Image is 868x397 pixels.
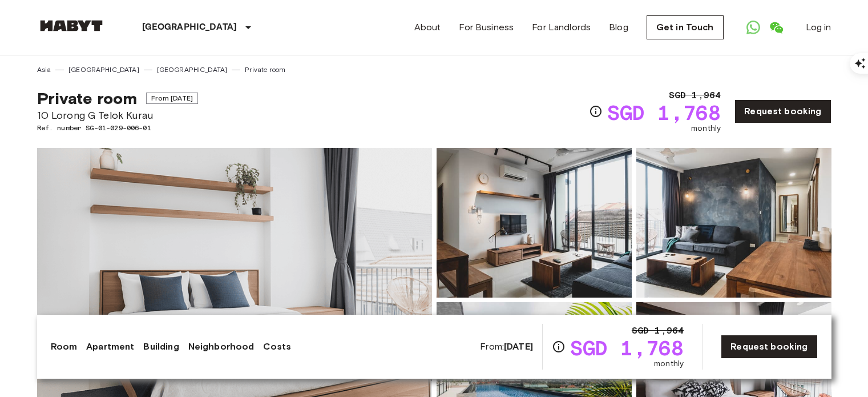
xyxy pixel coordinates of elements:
a: Open WeChat [765,16,788,39]
span: From [DATE] [146,93,198,104]
span: monthly [654,358,684,370]
a: Get in Touch [647,15,724,39]
img: Habyt [37,20,106,31]
img: Picture of unit SG-01-029-006-01 [636,148,831,298]
a: For Landlords [532,21,591,34]
span: SGD 1,768 [607,102,721,123]
a: [GEOGRAPHIC_DATA] [157,65,228,75]
p: [GEOGRAPHIC_DATA] [142,21,237,34]
a: Private room [245,65,285,75]
span: SGD 1,768 [570,338,684,358]
a: Apartment [86,340,134,354]
a: Asia [37,65,51,75]
span: 10 Lorong G Telok Kurau [37,108,198,123]
svg: Check cost overview for full price breakdown. Please note that discounts apply to new joiners onl... [552,340,566,354]
span: From: [480,340,533,353]
span: SGD 1,964 [669,89,721,102]
a: Log in [806,21,831,34]
span: Ref. number SG-01-029-006-01 [37,123,198,133]
a: For Business [459,21,514,34]
b: [DATE] [504,341,533,352]
a: Request booking [721,335,817,359]
a: [GEOGRAPHIC_DATA] [68,65,139,75]
a: About [414,21,441,34]
a: Open WhatsApp [742,16,765,39]
a: Blog [609,21,628,34]
a: Neighborhood [188,340,255,354]
svg: Check cost overview for full price breakdown. Please note that discounts apply to new joiners onl... [589,105,603,118]
a: Room [51,340,78,354]
span: Private room [37,89,138,108]
img: Picture of unit SG-01-029-006-01 [437,148,632,298]
a: Building [143,340,179,354]
a: Request booking [734,99,831,123]
span: monthly [691,123,721,134]
a: Costs [263,340,291,354]
span: SGD 1,964 [632,324,684,338]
